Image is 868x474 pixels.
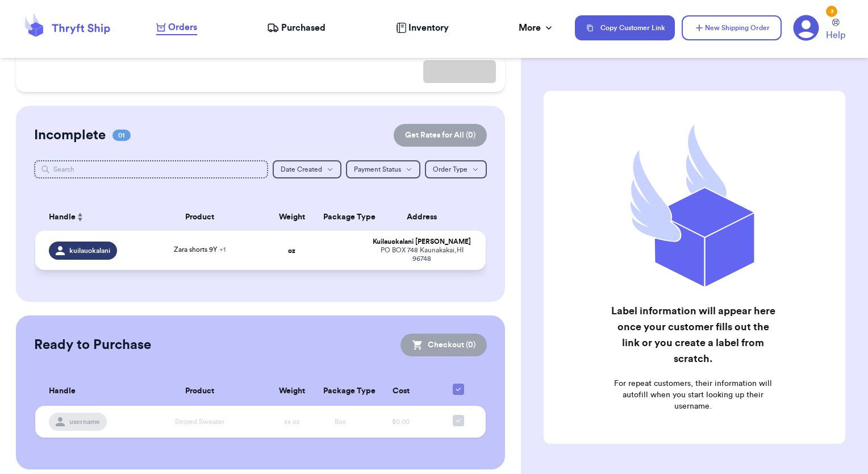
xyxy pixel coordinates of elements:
th: Address [365,203,486,231]
a: Inventory [396,21,449,35]
span: + 1 [219,246,226,253]
div: Kuilauokalani [PERSON_NAME] [372,238,472,246]
span: 01 [112,130,131,141]
th: Cost [365,377,437,406]
input: Search [34,160,269,178]
span: Handle [49,385,76,397]
span: Zara shorts 9Y [174,246,226,253]
button: Get Rates for All (0) [394,124,487,147]
a: Purchased [267,21,325,35]
span: username [69,417,100,426]
span: Order Type [433,166,468,173]
button: Payment Status [346,160,420,178]
h2: Ready to Purchase [34,336,151,354]
th: Weight [268,203,316,231]
span: $0.00 [392,418,410,425]
span: xx oz [284,418,300,425]
th: Product [132,203,268,231]
div: 3 [826,6,837,17]
th: Weight [268,377,316,406]
span: Help [826,28,845,42]
button: New Shipping Order [682,15,782,40]
span: Handle [49,211,76,223]
button: Order Type [425,160,487,178]
span: Box [335,418,346,425]
th: Product [132,377,268,406]
span: Striped Sweater [175,418,224,425]
span: Purchased [281,21,325,35]
th: Package Type [316,203,365,231]
span: Inventory [408,21,449,35]
a: Help [826,19,845,42]
span: Payment Status [354,166,401,173]
span: Orders [168,20,197,34]
a: Orders [156,20,197,35]
button: Copy Customer Link [575,15,675,40]
p: For repeat customers, their information will autofill when you start looking up their username. [609,378,778,412]
button: Sort ascending [76,210,85,224]
strong: oz [288,247,295,254]
button: Date Created [273,160,341,178]
div: More [519,21,554,35]
th: Package Type [316,377,365,406]
h2: Label information will appear here once your customer fills out the link or you create a label fr... [609,303,778,367]
h2: Incomplete [34,126,106,144]
a: 3 [793,15,819,41]
span: kuilauokalani [69,246,110,255]
button: Checkout (0) [400,334,487,356]
div: PO BOX 748 Kaunakakai , HI 96748 [372,246,472,263]
span: Date Created [281,166,322,173]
